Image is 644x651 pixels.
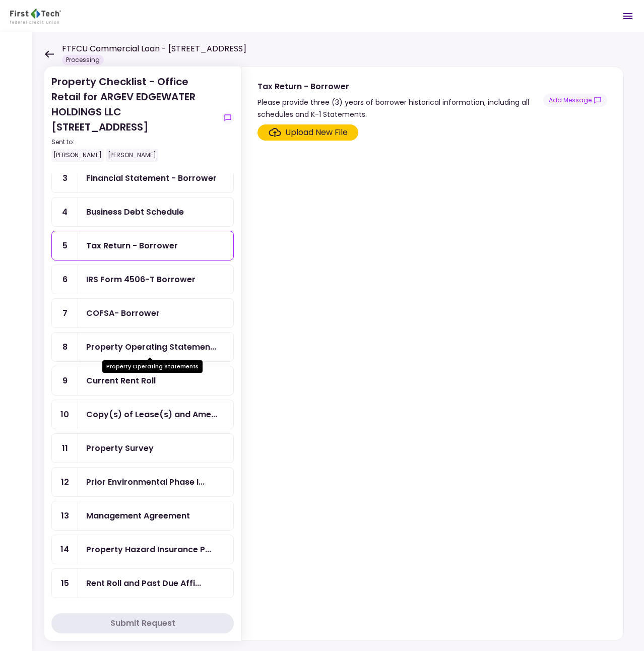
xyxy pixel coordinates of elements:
[10,9,61,24] img: Partner icon
[86,442,154,454] div: Property Survey
[51,231,234,261] a: 5Tax Return - Borrower
[102,360,203,373] div: Property Operating Statements
[222,112,234,124] button: show-messages
[51,163,234,193] a: 3Financial Statement - Borrower
[86,374,156,387] div: Current Rent Roll
[86,509,190,522] div: Management Agreement
[257,124,358,141] span: Click here to upload the required document
[52,501,78,530] div: 13
[51,433,234,463] a: 11Property Survey
[86,476,205,488] div: Prior Environmental Phase I and/or Phase II
[543,94,607,107] button: show-messages
[86,341,216,353] div: Property Operating Statements
[86,307,160,319] div: COFSA- Borrower
[51,265,234,294] a: 6IRS Form 4506-T Borrower
[52,265,78,294] div: 6
[52,299,78,328] div: 7
[257,96,543,120] div: Please provide three (3) years of borrower historical information, including all schedules and K-...
[51,138,218,147] div: Sent to:
[51,366,234,396] a: 9Current Rent Roll
[86,408,217,421] div: Copy(s) of Lease(s) and Amendment(s)
[62,43,246,55] h1: FTFCU Commercial Loan - [STREET_ADDRESS]
[257,80,543,93] div: Tax Return - Borrower
[86,206,184,218] div: Business Debt Schedule
[52,333,78,361] div: 8
[51,613,234,633] button: Submit Request
[52,434,78,463] div: 11
[51,298,234,328] a: 7COFSA- Borrower
[110,617,175,629] div: Submit Request
[51,467,234,497] a: 12Prior Environmental Phase I and/or Phase II
[52,569,78,598] div: 15
[51,197,234,227] a: 4Business Debt Schedule
[52,400,78,429] div: 10
[86,273,196,286] div: IRS Form 4506-T Borrower
[52,164,78,192] div: 3
[52,535,78,564] div: 14
[51,400,234,429] a: 10Copy(s) of Lease(s) and Amendment(s)
[106,149,158,162] div: [PERSON_NAME]
[616,4,640,28] button: Open menu
[51,568,234,598] a: 15Rent Roll and Past Due Affidavit
[51,149,104,162] div: [PERSON_NAME]
[51,332,234,362] a: 8Property Operating Statements
[285,126,348,139] div: Upload New File
[86,577,201,590] div: Rent Roll and Past Due Affidavit
[51,74,218,162] div: Property Checklist - Office Retail for ARGEV EDGEWATER HOLDINGS LLC [STREET_ADDRESS]
[52,198,78,226] div: 4
[86,172,217,184] div: Financial Statement - Borrower
[62,55,104,65] div: Processing
[241,67,624,641] div: Tax Return - BorrowerPlease provide three (3) years of borrower historical information, including...
[52,468,78,496] div: 12
[52,231,78,260] div: 5
[86,543,211,556] div: Property Hazard Insurance Policy and Liability Insurance Policy
[51,535,234,564] a: 14Property Hazard Insurance Policy and Liability Insurance Policy
[86,239,178,252] div: Tax Return - Borrower
[51,501,234,531] a: 13Management Agreement
[52,366,78,395] div: 9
